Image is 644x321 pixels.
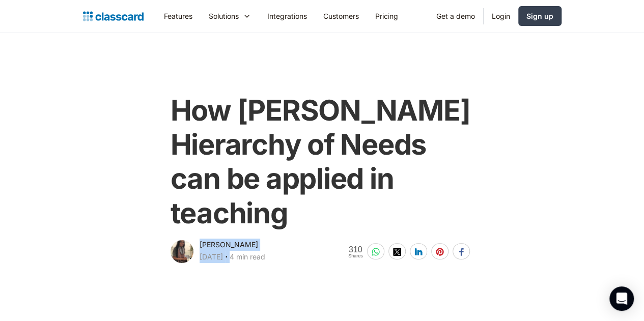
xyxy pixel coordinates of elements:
span: 310 [348,245,363,254]
div: Solutions [209,11,239,21]
img: whatsapp-white sharing button [372,248,380,256]
h1: How [PERSON_NAME] Hierarchy of Needs can be applied in teaching [171,94,474,230]
div: Sign up [526,11,553,21]
a: Customers [315,5,367,27]
img: twitter-white sharing button [393,248,401,256]
a: Integrations [259,5,315,27]
a: home [83,9,144,23]
div: Solutions [201,5,259,27]
div: ‧ [223,251,230,265]
a: Login [484,5,518,27]
a: Sign up [518,6,562,26]
a: Pricing [367,5,406,27]
img: pinterest-white sharing button [436,248,444,256]
div: 4 min read [230,251,265,263]
a: Features [156,5,201,27]
div: [PERSON_NAME] [200,239,258,251]
img: linkedin-white sharing button [414,248,423,256]
div: [DATE] [200,251,223,263]
img: facebook-white sharing button [457,248,465,256]
span: Shares [348,254,363,258]
div: Open Intercom Messenger [609,286,634,311]
a: Get a demo [428,5,483,27]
